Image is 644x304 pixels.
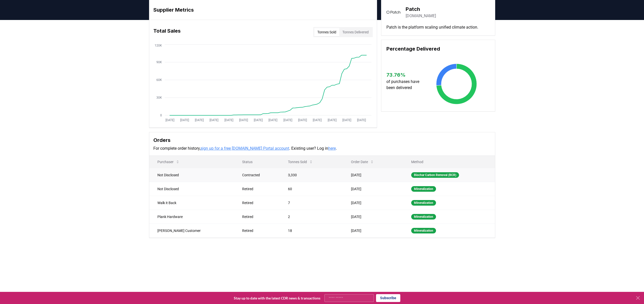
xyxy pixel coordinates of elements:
a: [DOMAIN_NAME] [406,13,436,19]
tspan: [DATE] [357,118,366,122]
div: Mineralization [411,186,436,192]
div: Retired [242,200,276,205]
tspan: [DATE] [210,118,218,122]
p: Method [407,159,491,164]
td: Walk it Back [149,196,234,210]
tspan: 120K [155,44,162,47]
button: Tonnes Sold [284,157,317,167]
p: Status [238,159,276,164]
h3: Patch [406,5,436,13]
td: [DATE] [343,224,403,237]
button: Purchaser [153,157,184,167]
h3: Percentage Delivered [386,45,490,53]
div: Retired [242,228,276,233]
tspan: [DATE] [268,118,277,122]
h3: Total Sales [153,27,181,37]
p: For complete order history, . Existing user? Log in . [153,145,491,151]
tspan: [DATE] [283,118,292,122]
a: here [328,146,336,151]
tspan: [DATE] [342,118,351,122]
div: Contracted [242,172,276,178]
h3: Orders [153,136,491,144]
button: Tonnes Sold [314,28,339,36]
button: Order Date [347,157,378,167]
td: [DATE] [343,210,403,224]
td: 18 [280,224,343,237]
img: Patch-logo [386,5,401,19]
td: Not Disclosed [149,168,234,182]
div: Mineralization [411,214,436,220]
tspan: [DATE] [165,118,174,122]
div: Mineralization [411,228,436,233]
a: sign up for a free [DOMAIN_NAME] Portal account [200,146,289,151]
tspan: [DATE] [327,118,336,122]
tspan: [DATE] [195,118,204,122]
div: Mineralization [411,200,436,206]
tspan: 60K [156,78,162,82]
p: Patch is the platform scaling unified climate action. [386,24,490,30]
tspan: 30K [156,96,162,99]
tspan: [DATE] [313,118,322,122]
tspan: 90K [156,60,162,64]
tspan: [DATE] [254,118,263,122]
td: [PERSON_NAME] Customer [149,224,234,237]
div: Retired [242,214,276,219]
div: Retired [242,186,276,191]
tspan: [DATE] [239,118,248,122]
div: Biochar Carbon Removal (BCR) [411,172,459,178]
h3: 73.76 % [386,71,424,79]
p: of purchases have been delivered [386,79,424,91]
h3: Supplier Metrics [153,6,373,14]
td: 3,330 [280,168,343,182]
td: [DATE] [343,196,403,210]
td: 7 [280,196,343,210]
td: Not Disclosed [149,182,234,196]
td: [DATE] [343,182,403,196]
tspan: 0 [160,114,162,117]
td: 60 [280,182,343,196]
td: Plank Hardware [149,210,234,224]
button: Tonnes Delivered [339,28,372,36]
tspan: [DATE] [224,118,233,122]
tspan: [DATE] [180,118,189,122]
td: 2 [280,210,343,224]
tspan: [DATE] [298,118,307,122]
td: [DATE] [343,168,403,182]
